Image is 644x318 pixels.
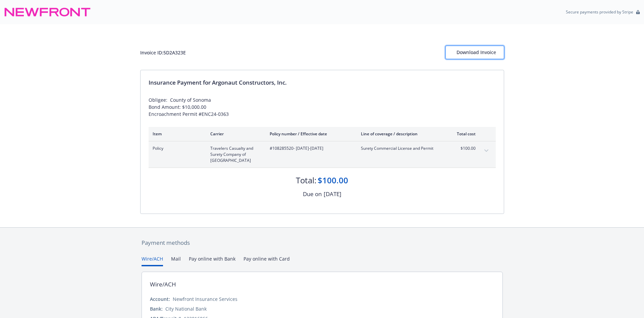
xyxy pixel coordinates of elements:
div: Item [153,131,200,137]
div: PolicyTravelers Casualty and Surety Company of [GEOGRAPHIC_DATA]#108285520- [DATE]-[DATE]Surety C... [149,141,496,168]
span: #108285520 - [DATE]-[DATE] [270,145,350,151]
div: Bank: [150,305,163,312]
div: Policy number / Effective date [270,131,350,137]
span: $100.00 [450,145,476,151]
div: Carrier [210,131,259,137]
div: Payment methods [142,238,503,247]
div: Line of coverage / description [361,131,440,137]
button: Download Invoice [445,46,504,59]
div: Due on [303,190,322,198]
span: Travelers Casualty and Surety Company of [GEOGRAPHIC_DATA] [210,145,259,164]
p: Secure payments provided by Stripe [566,9,633,15]
div: Obligee: County of Sonoma Bond Amount: $10,000.00 Encroachment Permit #ENC24-0363 [149,96,496,118]
button: Wire/ACH [142,255,163,266]
div: Total cost [450,131,476,137]
div: Download Invoice [457,46,493,59]
div: Total: [296,175,316,186]
div: Wire/ACH [150,280,176,289]
div: $100.00 [318,175,348,186]
button: Mail [171,255,181,266]
button: expand content [481,145,492,156]
button: Pay online with Bank [189,255,235,266]
span: Surety Commercial License and Permit [361,145,440,151]
span: Policy [153,145,200,151]
div: [DATE] [324,190,341,198]
div: City National Bank [165,305,207,312]
div: Insurance Payment for Argonaut Constructors, Inc. [149,78,496,87]
div: Invoice ID: 5D2A323E [140,49,186,56]
button: Pay online with Card [244,255,290,266]
div: Account: [150,296,170,303]
div: Newfront Insurance Services [173,296,237,303]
